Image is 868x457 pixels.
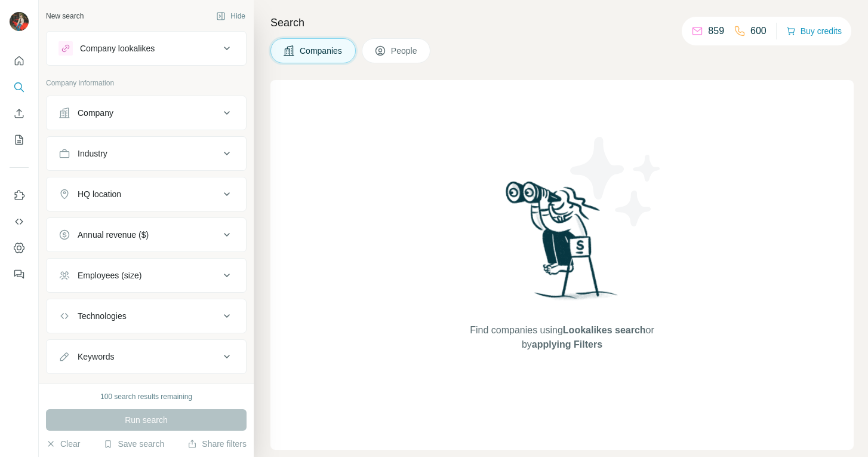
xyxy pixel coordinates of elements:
[78,107,113,119] div: Company
[750,24,767,38] p: 600
[10,263,29,285] button: Feedback
[47,261,246,290] button: Employees (size)
[563,325,646,335] span: Lookalikes search
[78,310,127,322] div: Technologies
[46,438,80,450] button: Clear
[10,211,29,232] button: Use Surfe API
[10,103,29,124] button: Enrich CSV
[78,229,149,241] div: Annual revenue ($)
[208,7,254,25] button: Hide
[47,139,246,168] button: Industry
[46,78,247,88] p: Company information
[47,342,246,371] button: Keywords
[10,185,29,206] button: Use Surfe on LinkedIn
[103,438,164,450] button: Save search
[78,269,141,281] div: Employees (size)
[80,42,155,54] div: Company lookalikes
[47,220,246,249] button: Annual revenue ($)
[47,180,246,208] button: HQ location
[100,391,192,402] div: 100 search results remaining
[47,302,246,330] button: Technologies
[78,148,107,160] div: Industry
[786,23,842,39] button: Buy credits
[47,34,246,63] button: Company lookalikes
[10,12,29,31] img: Avatar
[10,76,29,98] button: Search
[300,45,343,57] span: Companies
[78,188,121,200] div: HQ location
[391,45,418,57] span: People
[708,24,724,38] p: 859
[10,50,29,72] button: Quick start
[270,14,854,31] h4: Search
[187,438,247,450] button: Share filters
[47,99,246,127] button: Company
[78,351,114,363] div: Keywords
[500,178,624,311] img: Surfe Illustration - Woman searching with binoculars
[562,128,670,235] img: Surfe Illustration - Stars
[46,11,84,22] div: New search
[10,129,29,151] button: My lists
[532,339,602,349] span: applying Filters
[466,323,657,352] span: Find companies using or by
[10,237,29,259] button: Dashboard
